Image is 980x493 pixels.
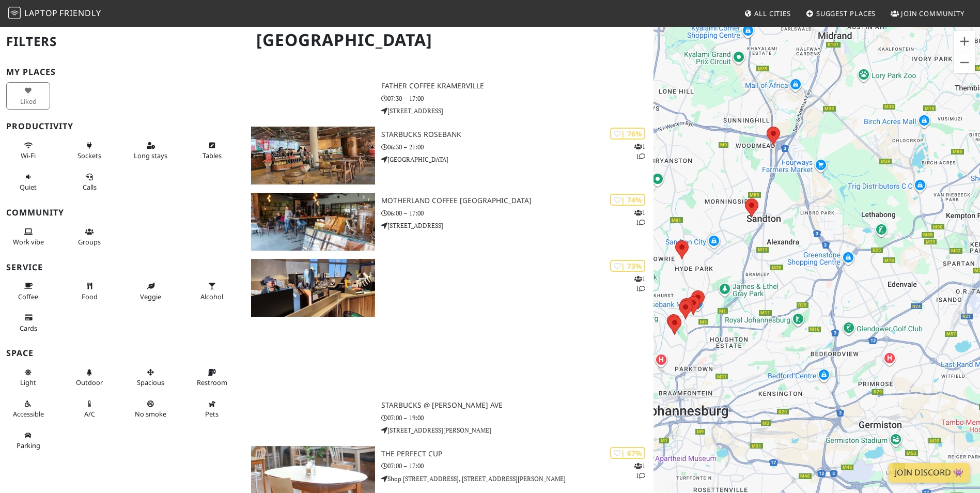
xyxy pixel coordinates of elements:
a: Motherland Coffee Sturdee Avenue | 74% 11 Motherland Coffee [GEOGRAPHIC_DATA] 06:00 – 17:00 [STRE... [245,193,653,251]
span: Work-friendly tables [203,151,222,160]
button: Restroom [190,364,234,391]
button: Spacious [129,364,173,391]
img: Starbucks Rosebank [251,127,375,184]
p: 1 1 [634,274,645,294]
a: Starbucks @ Jan Smuts Ave | 73% 11 Starbucks @ [PERSON_NAME] Ave 07:00 – 19:00 [STREET_ADDRESS][P... [245,259,653,438]
h2: Filters [6,26,239,57]
h3: The Perfect Cup [381,450,654,458]
span: Credit cards [20,323,37,333]
span: Smoke free [135,409,166,419]
h3: Father Coffee Kramerville [381,82,654,90]
span: Parking [17,441,40,450]
a: LaptopFriendly LaptopFriendly [8,5,101,23]
h1: [GEOGRAPHIC_DATA] [248,26,651,54]
span: Quiet [20,182,37,192]
span: All Cities [754,9,791,18]
p: 1 1 [634,142,645,161]
h3: Motherland Coffee [GEOGRAPHIC_DATA] [381,196,654,205]
h3: Starbucks Rosebank [381,130,654,139]
span: Long stays [134,151,167,160]
button: Calls [68,168,112,196]
p: [STREET_ADDRESS] [381,106,654,116]
span: Food [82,292,98,301]
span: Pet friendly [205,409,219,419]
span: Power sockets [77,151,101,160]
p: 06:00 – 17:00 [381,208,654,218]
button: Alcohol [190,278,234,305]
button: No smoke [129,395,173,423]
span: Video/audio calls [83,182,97,192]
button: Quiet [6,168,50,196]
button: Food [68,278,112,305]
p: [STREET_ADDRESS] [381,221,654,230]
div: | 73% [610,260,645,272]
a: Join Community [886,4,969,23]
p: [GEOGRAPHIC_DATA] [381,155,654,164]
span: Restroom [197,378,227,387]
button: Parking [6,427,50,454]
span: Natural light [20,378,36,387]
span: Friendly [59,7,101,19]
div: | 74% [610,194,645,206]
button: Zoom out [954,52,975,73]
div: | 76% [610,128,645,140]
button: Light [6,364,50,391]
button: Sockets [68,137,112,164]
h3: Community [6,208,239,218]
a: Suggest Places [802,4,880,23]
span: Outdoor area [76,378,103,387]
p: 07:30 – 17:00 [381,94,654,103]
button: Outdoor [68,364,112,391]
p: 07:00 – 19:00 [381,413,654,423]
span: Coffee [18,292,38,301]
button: Long stays [129,137,173,164]
h3: Service [6,263,239,272]
img: LaptopFriendly [8,7,21,19]
p: Shop [STREET_ADDRESS], [STREET_ADDRESS][PERSON_NAME] [381,474,654,484]
button: Coffee [6,278,50,305]
img: Starbucks @ Jan Smuts Ave [251,259,375,317]
p: 06:30 – 21:00 [381,142,654,152]
h3: Starbucks @ [PERSON_NAME] Ave [381,401,654,410]
span: Spacious [137,378,164,387]
p: 07:00 – 17:00 [381,461,654,471]
button: Groups [68,223,112,251]
img: Motherland Coffee Sturdee Avenue [251,193,375,251]
h3: Space [6,348,239,358]
button: Pets [190,395,234,423]
span: Veggie [140,292,161,301]
span: Air conditioned [84,409,95,419]
button: Zoom in [954,31,975,52]
h3: Productivity [6,121,239,131]
span: Join Community [901,9,965,18]
div: | 67% [610,447,645,459]
span: People working [13,237,44,246]
span: Suggest Places [816,9,876,18]
span: Accessible [13,409,44,419]
h3: My Places [6,67,239,77]
button: A/C [68,395,112,423]
span: Laptop [24,7,58,19]
p: 1 1 [634,208,645,227]
span: Alcohol [200,292,223,301]
a: All Cities [740,4,795,23]
button: Veggie [129,278,173,305]
span: Group tables [78,237,101,246]
button: Wi-Fi [6,137,50,164]
button: Tables [190,137,234,164]
p: [STREET_ADDRESS][PERSON_NAME] [381,425,654,435]
button: Accessible [6,395,50,423]
span: Stable Wi-Fi [21,151,36,160]
button: Work vibe [6,223,50,251]
a: Starbucks Rosebank | 76% 11 Starbucks Rosebank 06:30 – 21:00 [GEOGRAPHIC_DATA] [245,127,653,184]
button: Cards [6,309,50,336]
p: 1 1 [634,461,645,481]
